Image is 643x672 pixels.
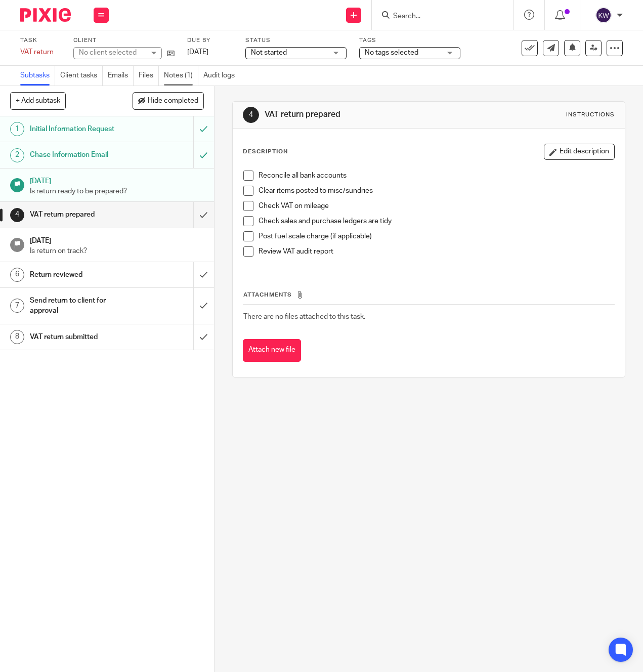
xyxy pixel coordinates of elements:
h1: [DATE] [30,174,204,186]
p: Clear items posted to misc/sundries [259,186,614,196]
div: 1 [10,122,24,136]
div: 2 [10,148,24,162]
img: svg%3E [595,7,612,23]
span: Not started [251,49,287,56]
label: Due by [187,36,233,45]
h1: Return reviewed [30,267,132,282]
div: 7 [10,299,24,313]
button: Hide completed [133,92,204,109]
p: Is return on track? [30,246,204,256]
a: Files [139,66,159,86]
div: Instructions [566,111,615,119]
p: Is return ready to be prepared? [30,186,204,196]
span: No tags selected [365,49,418,56]
label: Status [245,36,347,45]
span: There are no files attached to this task. [243,313,365,320]
div: 4 [243,107,259,123]
a: Audit logs [203,66,240,86]
h1: [DATE] [30,233,204,246]
label: Client [73,36,175,45]
p: Check sales and purchase ledgers are tidy [259,216,614,226]
h1: VAT return submitted [30,329,132,345]
p: Post fuel scale charge (if applicable) [259,231,614,241]
span: Hide completed [148,97,198,105]
button: + Add subtask [10,92,66,109]
h1: VAT return prepared [265,109,450,120]
a: Notes (1) [164,66,198,86]
h1: VAT return prepared [30,207,132,222]
img: Pixie [20,8,71,22]
label: Tags [359,36,460,45]
div: 6 [10,268,24,282]
div: 4 [10,208,24,222]
h1: Chase Information Email [30,147,132,162]
a: Client tasks [60,66,103,86]
div: VAT return [20,47,61,57]
button: Edit description [544,144,615,160]
div: 8 [10,330,24,344]
button: Attach new file [243,339,301,362]
p: Description [243,148,288,156]
a: Emails [108,66,134,86]
div: No client selected [79,48,145,58]
label: Task [20,36,61,45]
p: Reconcile all bank accounts [259,171,614,181]
h1: Send return to client for approval [30,293,132,319]
input: Search [392,12,483,21]
h1: Initial Information Request [30,121,132,137]
span: Attachments [243,292,292,298]
p: Review VAT audit report [259,246,614,257]
p: Check VAT on mileage [259,201,614,211]
a: Subtasks [20,66,55,86]
span: [DATE] [187,49,208,56]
